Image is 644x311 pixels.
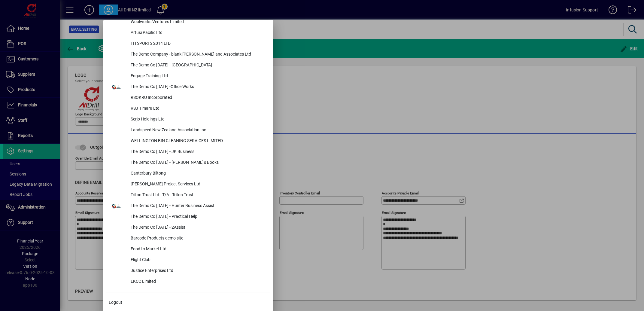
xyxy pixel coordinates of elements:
button: The Demo Co [DATE] - 2Assist [106,222,270,233]
button: Landspeed New Zealand Association Inc [106,125,270,136]
div: The Demo Co [DATE] - Hunter Business Assist [126,201,270,212]
button: The Demo Co [DATE] - JK Business [106,147,270,157]
button: Justice Enterprises Ltd [106,266,270,276]
div: [PERSON_NAME] Project Services Ltd [126,179,270,190]
button: RSQKRU Incorporated [106,93,270,103]
button: WELLINGTON BIN CLEANING SERVICES LIMITED [106,136,270,147]
button: Artusi Pacific Ltd [106,28,270,38]
div: Barcode Products demo site [126,233,270,244]
div: Triton Trust Ltd - T/A - Triton Trust [126,190,270,201]
button: The Demo Co [DATE] - Hunter Business Assist [106,201,270,212]
button: The Demo Co [DATE] - [GEOGRAPHIC_DATA] [106,60,270,71]
button: FH SPORTS 2014 LTD [106,38,270,49]
div: The Demo Co [DATE] - Practical Help [126,212,270,222]
button: Serjo Holdings Ltd [106,114,270,125]
button: The Demo Co [DATE] - Practical Help [106,212,270,222]
div: Food to Market Ltd [126,244,270,255]
button: Food to Market Ltd [106,244,270,255]
button: Logout [106,297,270,308]
button: Flight Club [106,255,270,266]
div: The Demo Co [DATE] - [GEOGRAPHIC_DATA] [126,60,270,71]
div: The Demo Company - blank [PERSON_NAME] and Associates Ltd [126,49,270,60]
button: [PERSON_NAME] Project Services Ltd [106,179,270,190]
div: The Demo Co [DATE] - 2Assist [126,222,270,233]
div: The Demo Co [DATE] -Office Works [126,82,270,93]
div: Woolworks Ventures Limited [126,17,270,28]
div: The Demo Co [DATE] - JK Business [126,147,270,157]
div: Artusi Pacific Ltd [126,28,270,38]
button: Engage Training Ltd [106,71,270,82]
div: RSJ Timaru Ltd [126,103,270,114]
div: Flight Club [126,255,270,266]
button: The Demo Co [DATE] -Office Works [106,82,270,93]
span: Logout [109,299,122,306]
div: The Demo Co [DATE] - [PERSON_NAME]'s Books [126,157,270,168]
div: Landspeed New Zealand Association Inc [126,125,270,136]
button: Canterbury Biltong [106,168,270,179]
div: Engage Training Ltd [126,71,270,82]
div: FH SPORTS 2014 LTD [126,38,270,49]
div: Canterbury Biltong [126,168,270,179]
div: WELLINGTON BIN CLEANING SERVICES LIMITED [126,136,270,147]
div: RSQKRU Incorporated [126,93,270,103]
div: Justice Enterprises Ltd [126,266,270,276]
div: LKCC Limited [126,276,270,287]
div: Serjo Holdings Ltd [126,114,270,125]
button: The Demo Co [DATE] - [PERSON_NAME]'s Books [106,157,270,168]
button: Triton Trust Ltd - T/A - Triton Trust [106,190,270,201]
button: LKCC Limited [106,276,270,287]
button: Barcode Products demo site [106,233,270,244]
button: RSJ Timaru Ltd [106,103,270,114]
img: contain [6,6,25,25]
button: The Demo Company - blank [PERSON_NAME] and Associates Ltd [106,49,270,60]
p: Example email content. [6,42,548,47]
button: Woolworks Ventures Limited [106,17,270,28]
